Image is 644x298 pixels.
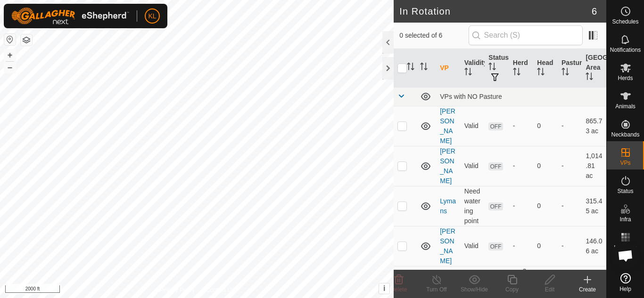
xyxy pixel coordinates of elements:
div: - [513,241,530,251]
span: Delete [391,286,407,293]
span: KL [148,11,156,21]
button: Reset Map [4,34,16,45]
p-sorticon: Activate to sort [561,69,569,77]
button: i [379,283,389,294]
td: - [558,226,582,266]
a: [PERSON_NAME] [440,227,455,265]
div: Turn Off [418,285,455,294]
td: - [558,106,582,146]
span: 0 selected of 6 [399,31,468,40]
button: Map Layers [21,34,32,46]
a: Help [607,269,644,296]
span: i [383,284,385,292]
td: Valid [461,226,485,266]
span: Heatmap [614,245,637,250]
span: OFF [488,242,503,250]
td: 1,014.81 ac [582,146,606,186]
th: Herd [509,49,534,88]
span: OFF [488,122,503,130]
td: - [558,186,582,226]
span: OFF [488,162,503,170]
p-sorticon: Activate to sort [488,64,496,72]
button: + [4,49,16,61]
a: Lymans [440,197,456,215]
div: Edit [531,285,569,294]
span: Status [617,188,633,194]
td: Valid [461,106,485,146]
div: Open chat [611,242,640,270]
a: [PERSON_NAME] [440,147,455,185]
div: Copy [493,285,531,294]
a: Privacy Policy [160,286,195,294]
p-sorticon: Activate to sort [513,69,520,77]
button: – [4,62,16,73]
p-sorticon: Activate to sort [420,64,428,72]
th: VP [436,49,461,88]
span: Infra [619,217,631,222]
span: Animals [615,104,636,109]
th: Pasture [558,49,582,88]
div: Create [569,285,606,294]
th: Status [485,49,509,88]
td: - [558,146,582,186]
a: Contact Us [206,286,234,294]
p-sorticon: Activate to sort [586,74,593,81]
p-sorticon: Activate to sort [537,69,545,77]
td: Need watering point [461,186,485,226]
img: Gallagher Logo [11,8,129,24]
th: Validity [461,49,485,88]
td: Valid [461,146,485,186]
input: Search (S) [469,25,583,45]
p-sorticon: Activate to sort [464,69,472,77]
td: 146.06 ac [582,226,606,266]
span: Herds [618,75,633,81]
a: [PERSON_NAME] [440,107,455,145]
h2: In Rotation [399,6,592,17]
span: OFF [488,202,503,210]
td: 0 [533,106,558,146]
span: VPs [620,160,630,166]
td: 865.73 ac [582,106,606,146]
td: 0 [533,226,558,266]
span: Help [619,286,631,292]
span: Schedules [612,19,638,24]
span: 6 [592,4,597,18]
th: [GEOGRAPHIC_DATA] Area [582,49,606,88]
div: Show/Hide [455,285,493,294]
div: VPs with NO Pasture [440,93,603,100]
td: 315.45 ac [582,186,606,226]
span: Neckbands [611,132,639,137]
span: Notifications [610,47,641,53]
th: Head [533,49,558,88]
td: 0 [533,146,558,186]
div: - [513,161,530,171]
td: 0 [533,186,558,226]
div: - [513,201,530,211]
p-sorticon: Activate to sort [407,64,414,72]
div: - [513,121,530,131]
